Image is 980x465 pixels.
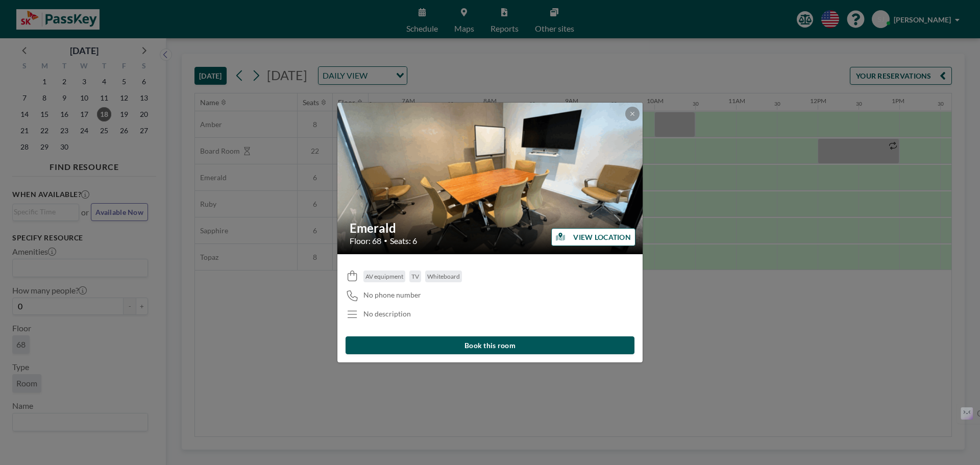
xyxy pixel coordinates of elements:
span: Seats: 6 [390,236,417,246]
span: Whiteboard [427,273,460,280]
button: Book this room [346,336,634,354]
span: AV equipment [365,273,403,280]
span: No phone number [363,290,421,300]
span: Floor: 68 [350,236,381,246]
div: No description [363,309,411,319]
span: TV [411,273,419,280]
span: • [384,237,387,244]
h2: Emerald [350,221,631,236]
button: VIEW LOCATION [551,228,635,246]
img: 537.gif [337,94,644,263]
